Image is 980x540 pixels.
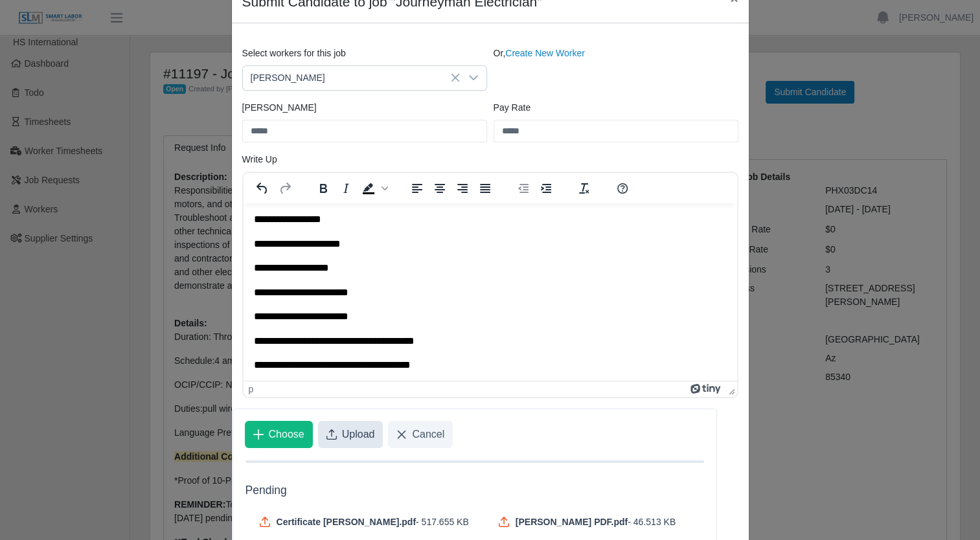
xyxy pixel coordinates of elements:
button: Help [611,179,633,197]
button: Align left [406,179,428,197]
span: [PERSON_NAME] PDF.pdf [516,515,628,528]
button: Align right [451,179,473,197]
button: Align center [429,179,451,197]
span: Certificate [PERSON_NAME].pdf [277,515,416,528]
button: Bold [312,179,334,197]
button: Cancel [388,421,453,448]
a: Create New Worker [505,48,585,58]
label: Pay Rate [494,101,531,115]
span: - 517.655 KB [416,515,469,528]
button: Increase indent [535,179,557,197]
span: Cancel [412,427,444,442]
button: Redo [274,179,296,197]
div: Press the Up and Down arrow keys to resize the editor. [724,381,737,397]
label: [PERSON_NAME] [242,101,317,115]
h5: Pending [245,484,705,497]
span: Jose Rendon Macias [243,66,461,90]
button: Upload [318,421,383,448]
div: Or, [490,47,742,91]
span: Choose [269,427,304,442]
label: Write Up [242,153,277,166]
a: Powered by Tiny [690,384,723,394]
button: Choose [245,421,313,448]
button: Decrease indent [512,179,534,197]
button: Italic [335,179,357,197]
div: Background color Black [358,179,390,197]
iframe: Rich Text Area [244,203,737,381]
button: Undo [251,179,273,197]
span: - 46.513 KB [628,515,676,528]
div: p [249,384,254,394]
button: Clear formatting [573,179,595,197]
body: Rich Text Area. Press ALT-0 for help. [10,10,483,309]
label: Select workers for this job [242,47,346,60]
button: Justify [474,179,496,197]
span: Upload [342,427,375,442]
